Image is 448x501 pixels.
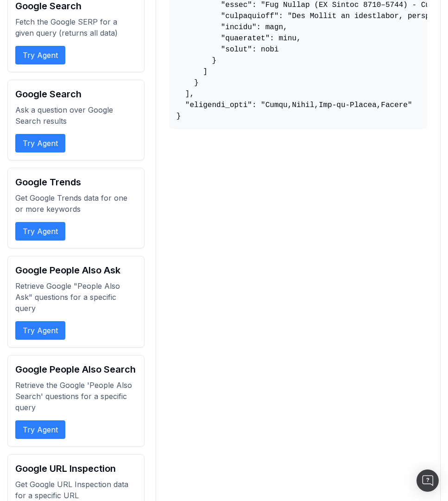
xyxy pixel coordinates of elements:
[15,46,65,64] button: Try Agent
[15,462,137,475] h2: Google URL Inspection
[15,479,137,501] p: Get Google URL Inspection data for a specific URL
[15,88,137,101] h2: Google Search
[15,134,65,152] button: Try Agent
[15,264,137,277] h2: Google People Also Ask
[15,16,137,38] p: Fetch the Google SERP for a given query (returns all data)
[15,363,137,376] h2: Google People Also Search
[416,469,439,492] div: Open Intercom Messenger
[15,176,137,189] h2: Google Trends
[15,222,65,241] button: Try Agent
[15,420,65,439] button: Try Agent
[15,192,137,215] p: Get Google Trends data for one or more keywords
[15,380,137,413] p: Retrieve the Google 'People Also Search' questions for a specific query
[15,280,137,314] p: Retrieve Google "People Also Ask" questions for a specific query
[15,104,137,127] p: Ask a question over Google Search results
[15,321,65,340] button: Try Agent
